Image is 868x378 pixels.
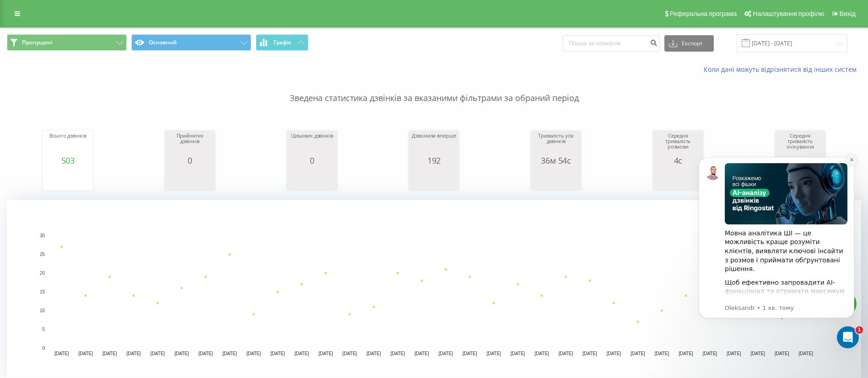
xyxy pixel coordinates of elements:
text: [DATE] [415,351,429,356]
svg: A chart. [411,165,457,192]
text: 5 [42,327,45,332]
text: [DATE] [174,351,189,356]
text: [DATE] [534,351,549,356]
text: [DATE] [54,351,69,356]
text: 20 [40,271,45,276]
svg: A chart. [655,165,701,192]
button: Пропущені [7,34,127,51]
div: 503 [45,156,91,165]
a: Коли дані можуть відрізнятися вiд інших систем [704,65,861,74]
button: Експорт [664,35,714,52]
p: Зведена статистика дзвінків за вказаними фільтрами за обраний період [7,74,861,104]
svg: A chart. [533,165,579,192]
text: [DATE] [391,351,405,356]
button: Основний [131,34,251,51]
text: 15 [40,289,45,294]
text: [DATE] [559,351,573,356]
svg: A chart. [289,165,335,192]
div: 36м 54с [533,156,579,165]
iframe: Intercom live chat [837,326,859,348]
text: 25 [40,252,45,257]
text: [DATE] [102,351,117,356]
text: [DATE] [607,351,621,356]
span: Пропущені [22,39,52,46]
text: [DATE] [151,351,165,356]
iframe: Intercom notifications повідомлення [685,144,868,353]
text: [DATE] [463,351,477,356]
text: [DATE] [343,351,357,356]
text: [DATE] [78,351,93,356]
text: [DATE] [295,351,309,356]
text: [DATE] [222,351,237,356]
div: Тривалість усіх дзвінків [533,133,579,156]
div: Дзвонили вперше [411,133,457,156]
div: Всього дзвінків [45,133,91,156]
text: [DATE] [199,351,213,356]
text: [DATE] [582,351,597,356]
text: [DATE] [727,351,741,356]
span: Вихід [840,10,856,17]
input: Пошук за номером [563,35,660,52]
text: [DATE] [799,351,814,356]
text: [DATE] [655,351,669,356]
svg: A chart. [167,165,213,192]
div: Цільових дзвінків [289,133,335,156]
span: 1 [856,326,863,334]
text: [DATE] [318,351,333,356]
button: Графік [256,34,308,51]
div: 0 [289,156,335,165]
span: Реферальна програма [670,10,737,17]
text: [DATE] [679,351,693,356]
span: Налаштування профілю [753,10,824,17]
text: [DATE] [270,351,285,356]
svg: A chart. [45,165,91,192]
div: Середня тривалість розмови [655,133,701,156]
text: [DATE] [511,351,525,356]
div: Середня тривалість очікування [777,133,823,156]
text: [DATE] [438,351,453,356]
text: [DATE] [751,351,766,356]
span: Графік [274,39,291,46]
text: 0 [42,346,45,351]
div: 4с [655,156,701,165]
div: 192 [411,156,457,165]
text: 10 [40,308,45,313]
text: 30 [40,233,45,238]
div: 0 [167,156,213,165]
text: [DATE] [486,351,501,356]
text: [DATE] [631,351,645,356]
text: [DATE] [367,351,381,356]
text: [DATE] [126,351,141,356]
text: [DATE] [247,351,261,356]
text: [DATE] [775,351,789,356]
div: Прийнятих дзвінків [167,133,213,156]
text: [DATE] [703,351,717,356]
